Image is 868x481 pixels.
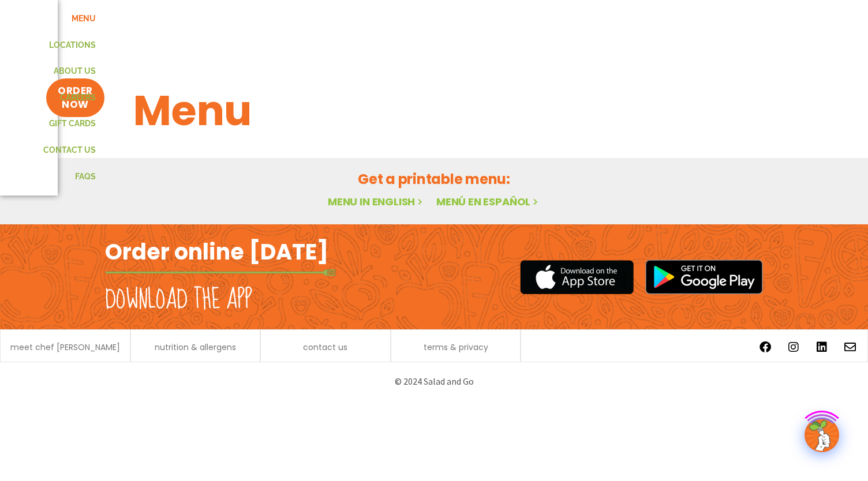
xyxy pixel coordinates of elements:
img: fork [105,269,336,276]
a: About Us [45,58,104,85]
h1: Menu [133,80,735,142]
a: Menu in English [328,194,425,209]
a: Careers [51,85,104,111]
a: Contact Us [35,137,104,164]
h2: Order online [DATE] [105,238,328,266]
h2: Download the app [105,284,252,316]
a: meet chef [PERSON_NAME] [10,343,120,351]
a: Menu [63,6,104,32]
a: Locations [40,32,104,59]
a: nutrition & allergens [155,343,236,351]
a: FAQs [66,164,104,190]
img: google_play [645,260,763,294]
h2: Get a printable menu: [133,169,735,189]
a: Menú en español [436,194,540,209]
a: terms & privacy [424,343,488,351]
img: appstore [520,258,634,296]
a: GIFT CARDS [40,111,104,137]
a: contact us [303,343,347,351]
p: © 2024 Salad and Go [111,374,757,389]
